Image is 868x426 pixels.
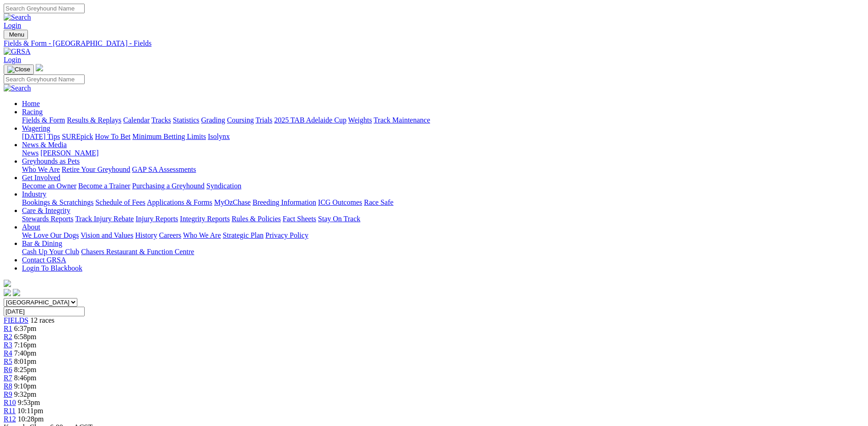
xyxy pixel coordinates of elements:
[22,264,82,272] a: Login To Blackbook
[22,248,79,256] a: Cash Up Your Club
[22,231,864,240] div: About
[22,223,40,231] a: About
[123,116,150,124] a: Calendar
[22,182,76,190] a: Become an Owner
[18,399,40,406] span: 9:53pm
[22,198,864,207] div: Industry
[22,149,864,157] div: News & Media
[22,141,67,149] a: News & Media
[7,66,30,73] img: Close
[14,349,37,357] span: 7:40pm
[22,190,46,198] a: Industry
[22,256,66,264] a: Contact GRSA
[4,341,12,349] a: R3
[62,165,130,173] a: Retire Your Greyhound
[4,316,28,324] span: FIELDS
[4,39,864,48] a: Fields & Form - [GEOGRAPHIC_DATA] - Fields
[14,357,37,365] span: 8:01pm
[13,289,20,296] img: twitter.svg
[4,280,11,287] img: logo-grsa-white.png
[4,357,12,365] a: R5
[95,198,145,206] a: Schedule of Fees
[4,325,12,332] a: R1
[22,100,40,107] a: Home
[14,366,37,373] span: 8:25pm
[22,182,864,190] div: Get Involved
[4,399,16,406] a: R10
[14,325,37,332] span: 6:37pm
[62,133,93,140] a: SUREpick
[4,307,85,316] input: Select date
[348,116,372,124] a: Weights
[4,30,28,39] button: Toggle navigation
[135,231,157,239] a: History
[4,333,12,341] a: R2
[159,231,181,239] a: Careers
[22,157,80,165] a: Greyhounds as Pets
[208,133,230,140] a: Isolynx
[232,215,281,223] a: Rules & Policies
[40,149,98,157] a: [PERSON_NAME]
[22,124,50,132] a: Wagering
[4,289,11,296] img: facebook.svg
[132,182,205,190] a: Purchasing a Greyhound
[214,198,251,206] a: MyOzChase
[206,182,241,190] a: Syndication
[14,374,37,382] span: 8:46pm
[81,248,194,256] a: Chasers Restaurant & Function Centre
[18,415,44,423] span: 10:28pm
[283,215,316,223] a: Fact Sheets
[22,165,864,174] div: Greyhounds as Pets
[75,215,134,223] a: Track Injury Rebate
[22,198,93,206] a: Bookings & Scratchings
[4,366,12,373] a: R6
[223,231,264,239] a: Strategic Plan
[132,165,196,173] a: GAP SA Assessments
[253,198,316,206] a: Breeding Information
[374,116,430,124] a: Track Maintenance
[22,174,60,181] a: Get Involved
[17,407,43,415] span: 10:11pm
[180,215,230,223] a: Integrity Reports
[22,215,73,223] a: Stewards Reports
[14,382,37,390] span: 9:10pm
[22,133,864,141] div: Wagering
[36,64,43,71] img: logo-grsa-white.png
[255,116,272,124] a: Trials
[4,349,12,357] span: R4
[9,31,24,38] span: Menu
[22,240,62,247] a: Bar & Dining
[14,333,37,341] span: 6:58pm
[14,390,37,398] span: 9:32pm
[4,407,16,415] a: R11
[4,4,85,13] input: Search
[67,116,121,124] a: Results & Replays
[81,231,133,239] a: Vision and Values
[364,198,393,206] a: Race Safe
[4,374,12,382] a: R7
[22,116,864,124] div: Racing
[14,341,37,349] span: 7:16pm
[4,390,12,398] a: R9
[22,116,65,124] a: Fields & Form
[78,182,130,190] a: Become a Trainer
[151,116,171,124] a: Tracks
[318,198,362,206] a: ICG Outcomes
[4,21,21,29] a: Login
[135,215,178,223] a: Injury Reports
[30,316,54,324] span: 12 races
[22,133,60,140] a: [DATE] Tips
[22,149,38,157] a: News
[95,133,131,140] a: How To Bet
[4,382,12,390] a: R8
[173,116,199,124] a: Statistics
